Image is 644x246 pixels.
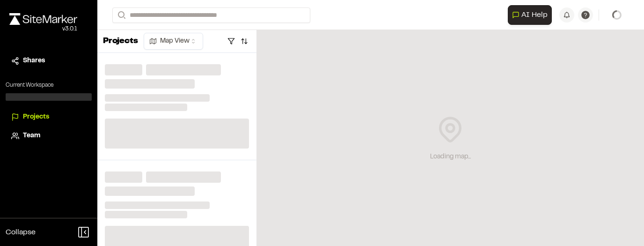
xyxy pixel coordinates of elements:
[521,9,548,21] span: AI Help
[112,7,129,23] button: Search
[11,131,86,141] a: Team
[23,112,49,122] span: Projects
[9,13,77,25] img: rebrand.png
[508,5,552,25] button: Open AI Assistant
[6,81,92,89] p: Current Workspace
[9,25,77,33] div: Oh geez...please don't...
[11,112,86,122] a: Projects
[103,35,138,48] p: Projects
[23,131,40,141] span: Team
[6,227,36,238] span: Collapse
[11,56,86,66] a: Shares
[23,56,45,66] span: Shares
[508,5,556,25] div: Open AI Assistant
[430,152,471,162] div: Loading map...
